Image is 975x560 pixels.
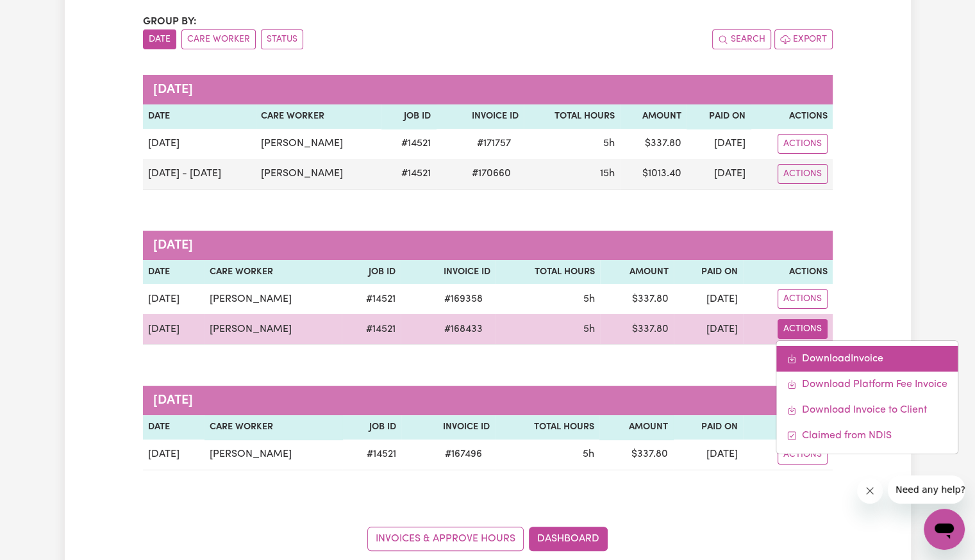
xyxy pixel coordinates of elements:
[776,372,958,397] a: Download platform fee #168433
[776,423,958,449] a: Mark invoice #168433 as claimed from NDIS
[674,284,743,314] td: [DATE]
[583,294,595,304] span: 5 hours
[600,284,673,314] td: $ 337.80
[583,324,595,334] span: 5 hours
[143,29,176,49] button: sort invoices by date
[674,260,743,284] th: Paid On
[204,440,342,470] td: [PERSON_NAME]
[143,386,833,415] caption: [DATE]
[599,440,673,470] td: $ 337.80
[712,29,771,49] button: Search
[529,527,608,551] a: Dashboard
[143,260,204,284] th: Date
[143,129,256,159] td: [DATE]
[367,527,524,551] a: Invoices & Approve Hours
[600,260,673,284] th: Amount
[603,138,615,149] span: 5 hours
[924,509,965,550] iframe: Button to launch messaging window
[776,397,958,423] a: Download invoice to CS #168433
[778,134,828,154] button: Actions
[620,104,687,129] th: Amount
[620,159,687,190] td: $ 1013.40
[583,449,594,459] span: 5 hours
[437,447,490,462] span: # 167496
[778,164,828,184] button: Actions
[674,314,743,345] td: [DATE]
[381,159,435,190] td: # 14521
[857,478,883,504] iframe: Close message
[143,231,833,260] caption: [DATE]
[436,104,524,129] th: Invoice ID
[673,415,743,440] th: Paid On
[342,415,401,440] th: Job ID
[256,104,381,129] th: Care Worker
[751,104,833,129] th: Actions
[888,475,965,504] iframe: Message from company
[143,75,833,104] caption: [DATE]
[342,260,401,284] th: Job ID
[143,440,205,470] td: [DATE]
[778,319,828,339] button: Actions
[401,415,495,440] th: Invoice ID
[600,169,615,179] span: 15 hours
[204,415,342,440] th: Care Worker
[204,260,342,284] th: Care Worker
[437,292,490,307] span: # 169358
[204,314,342,345] td: [PERSON_NAME]
[687,129,750,159] td: [DATE]
[524,104,620,129] th: Total Hours
[778,445,828,465] button: Actions
[743,415,833,440] th: Actions
[495,415,600,440] th: Total Hours
[143,104,256,129] th: Date
[381,129,435,159] td: # 14521
[743,260,833,284] th: Actions
[776,346,958,372] a: Download invoice #168433
[204,284,342,314] td: [PERSON_NAME]
[143,159,256,190] td: [DATE] - [DATE]
[143,415,205,440] th: Date
[143,17,197,27] span: Group by:
[256,159,381,190] td: [PERSON_NAME]
[261,29,303,49] button: sort invoices by paid status
[8,9,78,19] span: Need any help?
[687,159,750,190] td: [DATE]
[673,440,743,470] td: [DATE]
[774,29,833,49] button: Export
[469,136,519,151] span: # 171757
[620,129,687,159] td: $ 337.80
[342,440,401,470] td: # 14521
[401,260,496,284] th: Invoice ID
[256,129,381,159] td: [PERSON_NAME]
[599,415,673,440] th: Amount
[600,314,673,345] td: $ 337.80
[181,29,256,49] button: sort invoices by care worker
[143,284,204,314] td: [DATE]
[687,104,750,129] th: Paid On
[381,104,435,129] th: Job ID
[342,284,401,314] td: # 14521
[143,314,204,345] td: [DATE]
[776,340,958,454] div: Actions
[496,260,600,284] th: Total Hours
[464,166,519,181] span: # 170660
[778,289,828,309] button: Actions
[342,314,401,345] td: # 14521
[437,322,490,337] span: # 168433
